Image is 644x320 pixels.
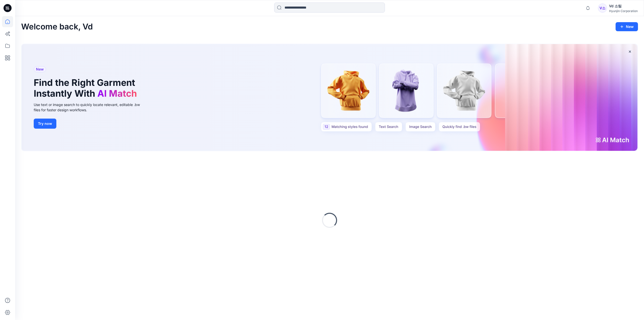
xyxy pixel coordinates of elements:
[616,22,638,31] button: New
[598,4,607,13] div: V소
[609,3,638,9] div: Vd 소팀
[36,66,44,72] span: New
[97,88,137,99] span: AI Match
[609,9,638,13] div: Hyunjin Corporation
[34,77,139,99] h1: Find the Right Garment Instantly With
[34,102,147,113] div: Use text or image search to quickly locate relevant, editable .bw files for faster design workflows.
[21,22,93,31] h2: Welcome back, Vd
[34,119,56,129] button: Try now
